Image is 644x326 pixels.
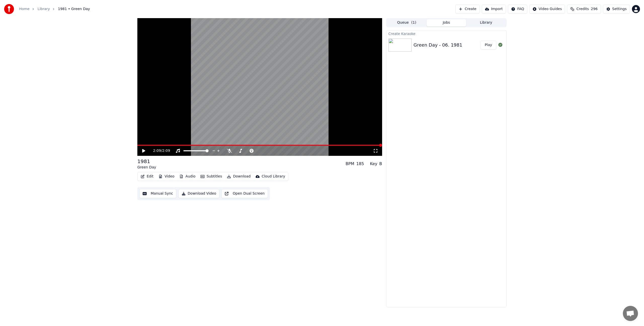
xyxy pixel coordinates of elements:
button: Jobs [427,19,466,26]
button: Video Guides [529,5,565,14]
button: Create [455,5,480,14]
div: / [153,148,165,153]
button: Manual Sync [139,189,176,198]
div: BPM [346,161,354,167]
nav: breadcrumb [19,7,90,12]
div: Create Karaoke [386,30,506,37]
button: Library [466,19,506,26]
button: Import [482,5,506,14]
span: 296 [591,7,598,12]
a: Home [19,7,29,12]
div: Cloud Library [262,174,285,179]
button: FAQ [508,5,527,14]
div: 1981 [137,158,156,165]
a: Library [37,7,50,12]
button: Video [156,173,176,180]
button: Subtitles [198,173,224,180]
button: Download Video [178,189,219,198]
span: 2:09 [162,148,170,153]
div: Green Day [137,165,156,170]
span: 2:09 [153,148,161,153]
button: Edit [139,173,155,180]
div: B [379,161,382,167]
div: Settings [612,7,627,12]
span: ( 1 ) [411,20,416,25]
span: 1981 • Green Day [58,7,90,12]
button: Credits296 [567,5,601,14]
a: Open chat [623,306,638,321]
div: Green Day - 06. 1981 [414,42,462,49]
button: Open Dual Screen [221,189,268,198]
div: 185 [356,161,364,167]
div: Key [370,161,377,167]
button: Settings [603,5,630,14]
button: Play [480,41,496,50]
img: youka [4,4,14,14]
button: Audio [177,173,197,180]
button: Queue [387,19,427,26]
span: Credits [576,7,589,12]
button: Download [225,173,253,180]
